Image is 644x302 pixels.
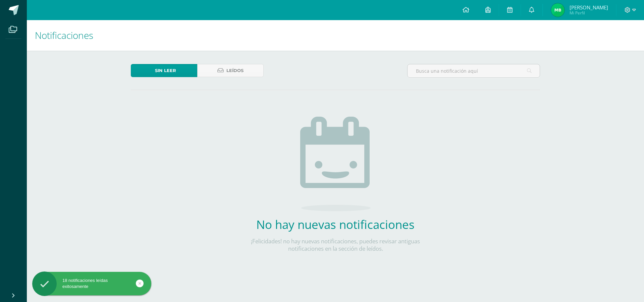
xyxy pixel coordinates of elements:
[131,64,197,77] a: Sin leer
[300,117,371,211] img: no_activities.png
[551,3,565,17] img: 705acc76dd74db1d776181fab55ad99b.png
[35,29,93,42] span: Notificaciones
[236,238,434,252] p: ¡Felicidades! no hay nuevas notificaciones, puedes revisar antiguas notificaciones en la sección ...
[408,64,540,77] input: Busca una notificación aquí
[236,217,434,232] h2: No hay nuevas notificaciones
[570,4,608,11] span: [PERSON_NAME]
[197,64,264,77] a: Leídos
[570,10,608,16] span: Mi Perfil
[226,64,244,77] span: Leídos
[155,64,176,77] span: Sin leer
[32,278,151,290] div: 18 notificaciones leídas exitosamente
